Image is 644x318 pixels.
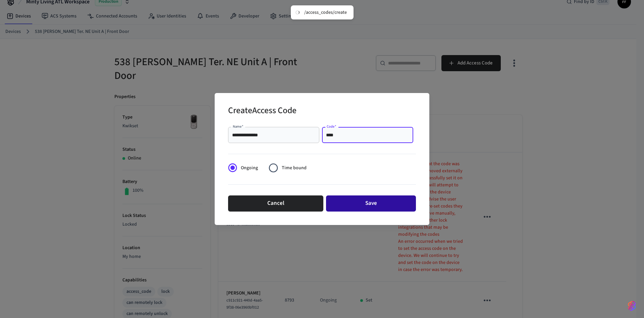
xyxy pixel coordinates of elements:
[327,124,336,129] label: Code
[233,124,244,129] label: Name
[228,195,323,212] button: Cancel
[228,101,297,122] h2: Create Access Code
[282,165,307,172] span: Time bound
[326,195,416,212] button: Save
[628,301,636,311] img: SeamLogoGradient.69752ec5.svg
[304,9,347,15] div: /access_codes/create
[241,165,258,172] span: Ongoing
